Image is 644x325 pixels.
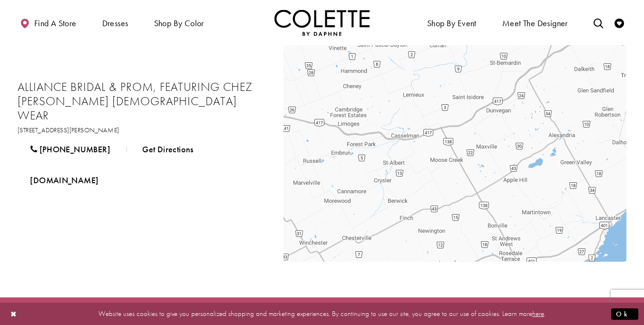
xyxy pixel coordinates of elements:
[68,307,576,320] p: Website uses cookies to give you personalized shopping and marketing experiences. By continuing t...
[154,19,204,28] span: Shop by color
[18,168,111,192] a: Opens in new tab
[102,19,128,28] span: Dresses
[130,138,206,161] a: Get Directions
[6,305,22,322] button: Close Dialog
[500,10,570,36] a: Meet the designer
[100,10,131,36] span: Dresses
[18,80,265,123] h2: Alliance Bridal & Prom, Featuring Chez [PERSON_NAME] [DEMOGRAPHIC_DATA] Wear
[612,10,626,36] a: Check Wishlist
[30,175,98,186] span: [DOMAIN_NAME]
[39,144,110,155] span: [PHONE_NUMBER]
[283,45,626,262] div: Map with Store locations
[18,126,119,134] span: [STREET_ADDRESS][PERSON_NAME]
[427,19,477,28] span: Shop By Event
[18,10,78,36] a: Find a store
[34,19,77,28] span: Find a store
[18,138,123,161] a: [PHONE_NUMBER]
[611,308,638,320] button: Submit Dialog
[152,10,206,36] span: Shop by color
[18,126,119,134] a: Opens in new tab
[502,19,568,28] span: Meet the designer
[274,10,370,36] a: Visit Home Page
[142,144,193,155] span: Get Directions
[274,10,370,36] img: Colette by Daphne
[532,309,544,318] a: here
[591,10,605,36] a: Toggle search
[425,10,479,36] span: Shop By Event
